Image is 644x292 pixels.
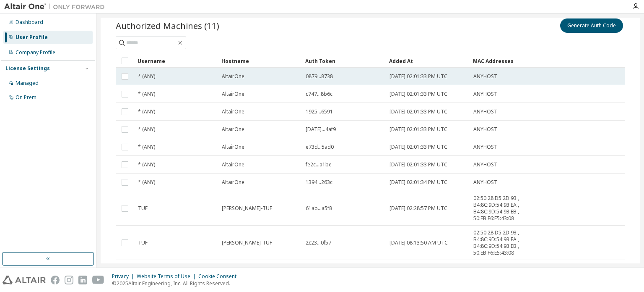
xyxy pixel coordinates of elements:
img: facebook.svg [51,276,60,284]
div: Company Profile [16,49,55,56]
span: e73d...5ad0 [306,144,334,150]
div: Managed [16,80,39,87]
span: * (ANY) [138,144,155,150]
span: [DATE] 02:28:57 PM UTC [390,205,447,212]
span: c747...8b6c [306,91,332,97]
span: AltairOne [222,91,244,97]
span: * (ANY) [138,73,155,80]
img: linkedin.svg [78,276,87,284]
span: [DATE] 02:01:34 PM UTC [390,179,447,186]
div: Cookie Consent [198,273,241,280]
div: Auth Token [305,54,382,68]
span: Authorized Machines (11) [116,20,219,32]
div: Dashboard [16,19,43,26]
span: 1925...6591 [306,108,333,115]
span: AltairOne [222,179,244,186]
div: On Prem [16,94,36,101]
span: [DATE] 08:13:50 AM UTC [390,239,448,246]
span: ANYHOST [473,161,497,168]
span: AltairOne [222,108,244,115]
div: Username [138,54,215,68]
span: [DATE] 02:01:33 PM UTC [390,126,447,133]
span: TUF [138,239,148,246]
span: 02:50:28:D5:2D:93 , B4:8C:9D:54:93:EA , B4:8C:9D:54:93:EB , 50:EB:F6:E5:43:08 [473,229,532,256]
div: Privacy [112,273,137,280]
span: * (ANY) [138,91,155,97]
span: [PERSON_NAME]-TUF [222,239,272,246]
span: TUF [138,205,148,212]
span: AltairOne [222,161,244,168]
span: [PERSON_NAME]-TUF [222,205,272,212]
span: AltairOne [222,126,244,133]
img: altair_logo.svg [3,276,46,284]
div: MAC Addresses [473,54,532,68]
img: Altair One [4,3,109,11]
img: youtube.svg [92,276,104,284]
span: ANYHOST [473,73,497,80]
span: 1394...263c [306,179,332,186]
span: 61ab...a5f8 [306,205,332,212]
span: [DATE] 02:01:33 PM UTC [390,144,447,150]
span: [DATE] 02:01:33 PM UTC [390,108,447,115]
span: * (ANY) [138,161,155,168]
div: Added At [389,54,466,68]
div: License Settings [5,65,50,72]
span: fe2c...a1be [306,161,332,168]
span: [DATE] 02:01:33 PM UTC [390,161,447,168]
span: 2c23...0f57 [306,239,331,246]
span: * (ANY) [138,179,155,186]
span: ANYHOST [473,144,497,150]
span: ANYHOST [473,179,497,186]
span: 02:50:28:D5:2D:93 , B4:8C:9D:54:93:EA , B4:8C:9D:54:93:EB , 50:EB:F6:E5:43:08 [473,195,532,222]
span: ANYHOST [473,91,497,97]
span: [DATE] 02:01:33 PM UTC [390,73,447,80]
p: © 2025 Altair Engineering, Inc. All Rights Reserved. [112,280,241,287]
span: AltairOne [222,144,244,150]
span: * (ANY) [138,108,155,115]
span: [DATE]...4af9 [306,126,336,133]
img: instagram.svg [65,276,73,284]
div: User Profile [16,34,48,41]
span: ANYHOST [473,126,497,133]
span: AltairOne [222,73,244,80]
span: [DATE] 02:01:33 PM UTC [390,91,447,97]
div: Hostname [221,54,299,68]
button: Generate Auth Code [560,18,623,33]
span: * (ANY) [138,126,155,133]
span: 0879...8738 [306,73,333,80]
span: ANYHOST [473,108,497,115]
div: Website Terms of Use [137,273,198,280]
